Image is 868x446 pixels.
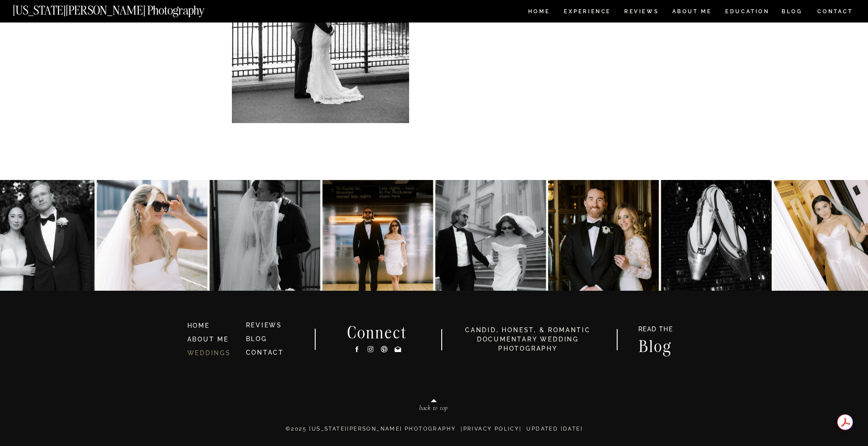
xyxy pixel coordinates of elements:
[548,180,659,291] img: A&R at The Beekman
[187,321,238,331] a: HOME
[817,7,853,16] a: CONTACT
[246,349,284,356] a: CONTACT
[246,335,267,342] a: BLOG
[634,326,678,335] a: READ THE
[187,336,229,343] a: ABOUT ME
[336,325,419,339] h2: Connect
[435,180,546,291] img: Kat & Jett, NYC style
[322,180,433,291] img: K&J
[672,9,712,16] a: ABOUT ME
[624,9,657,16] a: REVIEWS
[13,4,234,12] a: [US_STATE][PERSON_NAME] Photography
[209,180,320,291] img: Anna & Felipe — embracing the moment, and the magic follows.
[97,180,207,291] img: Dina & Kelvin
[526,9,551,16] a: HOME
[782,9,803,16] a: BLOG
[170,425,699,442] p: ©2025 [US_STATE][PERSON_NAME] PHOTOGRAPHY | | Updated [DATE]
[630,338,681,352] a: Blog
[454,326,602,353] h3: candid, honest, & romantic Documentary Wedding photography
[382,405,486,414] a: back to top
[463,426,520,432] a: Privacy Policy
[724,9,771,16] a: EDUCATION
[187,349,231,356] a: WEDDINGS
[564,9,610,16] a: Experience
[661,180,771,291] img: Party 4 the Zarones
[246,322,283,329] a: REVIEWS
